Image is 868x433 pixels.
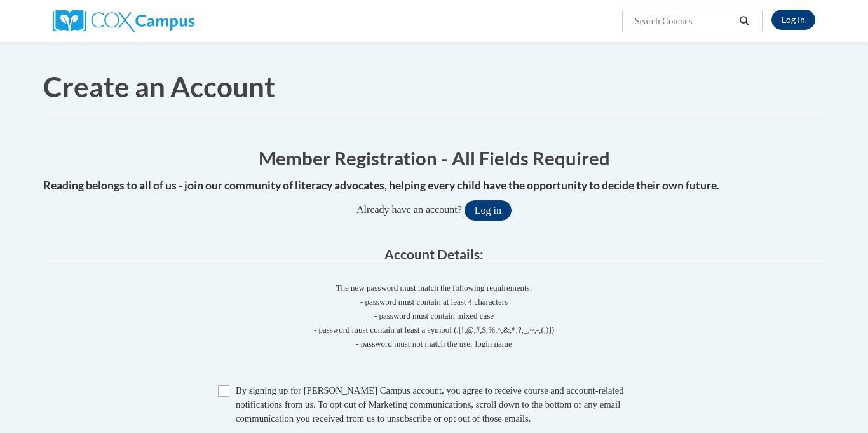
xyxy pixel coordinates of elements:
[771,10,815,30] a: Log In
[739,17,750,26] i: 
[43,70,275,103] span: Create an Account
[53,15,194,25] a: Cox Campus
[43,145,825,171] h1: Member Registration - All Fields Required
[43,177,825,194] h4: Reading belongs to all of us - join our community of literacy advocates, helping every child have...
[465,200,512,221] button: Log in
[384,246,484,262] span: Account Details:
[236,385,624,423] span: By signing up for [PERSON_NAME] Campus account, you agree to receive course and account-related n...
[53,10,194,32] img: Cox Campus
[634,13,735,29] input: Search Courses
[356,204,462,215] span: Already have an account?
[43,295,825,351] span: - password must contain at least 4 characters - password must contain mixed case - password must ...
[735,13,754,29] button: Search
[336,283,532,292] span: The new password must match the following requirements:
